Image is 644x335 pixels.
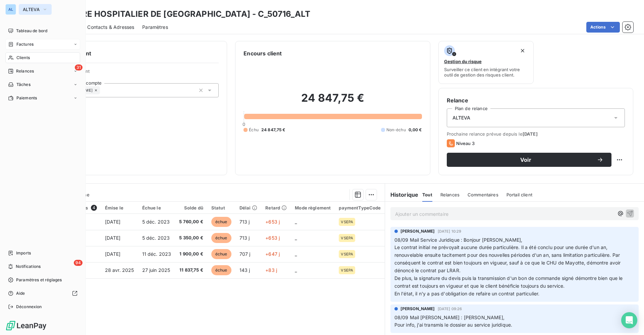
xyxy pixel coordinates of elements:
span: 5 déc. 2023 [142,219,170,225]
span: Propriétés Client [54,68,219,78]
span: Relances [440,192,460,197]
span: Prochaine relance prévue depuis le [447,131,625,137]
span: Paramètres [142,24,168,31]
span: 5 760,00 € [179,219,203,225]
span: [DATE] 10:29 [438,229,462,233]
span: Paiements [16,95,37,101]
span: VSEPA [341,252,353,256]
span: Tableau de bord [16,28,47,34]
span: Voir [455,157,597,162]
span: [DATE] [523,131,538,137]
span: 27 juin 2025 [142,267,170,273]
div: Statut [211,205,231,210]
span: 713 j [239,219,250,225]
div: Mode règlement [295,205,331,210]
span: ALTEVA [23,7,40,12]
span: Clients [16,55,30,61]
span: Le contrat initial ne prévoyait aucune durée particulière. Il a été conclu pour une durée d'un an... [394,244,622,273]
h6: Relance [447,96,625,104]
span: 31 [75,64,83,70]
span: VSEPA [341,220,353,224]
span: [DATE] [105,251,121,257]
div: Retard [265,205,287,210]
span: En l'état, il n'y a pas d'obligation de refaire un contrat particulier. [394,291,540,296]
h6: Encours client [244,49,282,57]
span: _ [295,219,297,225]
span: VSEPA [341,268,353,272]
div: Délai [239,205,258,210]
span: 4 [91,205,97,211]
button: Actions [586,22,620,33]
span: Paramètres et réglages [16,277,62,283]
div: AL [5,4,16,15]
span: Commentaires [468,192,498,197]
span: Échu [249,127,259,133]
span: 5 350,00 € [179,235,203,241]
span: 08/09 Mail Service Juridique : Bonjour [PERSON_NAME], [394,237,523,243]
input: Ajouter une valeur [100,87,105,93]
div: Open Intercom Messenger [621,312,637,328]
span: 0 [243,122,245,127]
span: ALTEVA [452,114,471,121]
span: 11 837,75 € [179,267,203,274]
span: [PERSON_NAME] [400,306,435,312]
span: Portail client [506,192,532,197]
span: Tâches [16,82,31,88]
span: Notifications [16,264,41,270]
span: échue [211,233,231,243]
span: Surveiller ce client en intégrant votre outil de gestion des risques client. [444,67,528,78]
span: +653 j [265,219,280,225]
span: _ [295,251,297,257]
span: +83 j [265,267,277,273]
button: Voir [447,153,611,167]
img: Logo LeanPay [5,320,47,331]
span: De plus, la signature du devis puis la transmission d'un bon de commande signé démontre bien que ... [394,275,624,289]
span: Imports [16,250,31,256]
span: échue [211,217,231,227]
span: [PERSON_NAME] [400,228,435,234]
div: Émise le [105,205,134,210]
span: 08/09 Mail [PERSON_NAME] : [PERSON_NAME], [394,315,504,320]
span: +647 j [265,251,280,257]
h2: 24 847,75 € [244,91,422,111]
span: Aide [16,290,25,296]
span: 713 j [239,235,250,241]
span: 143 j [239,267,250,273]
span: Tout [422,192,432,197]
h6: Informations client [41,49,219,57]
span: 11 déc. 2023 [142,251,171,257]
span: 28 avr. 2025 [105,267,134,273]
span: 94 [74,260,83,266]
span: +653 j [265,235,280,241]
span: Relances [16,68,34,74]
span: [DATE] [105,235,121,241]
span: Factures [16,41,34,47]
span: Pour info, j’ai transmis le dossier au service juridique. [394,322,513,328]
span: 707 j [239,251,251,257]
span: 1 900,00 € [179,251,203,257]
span: _ [295,267,297,273]
h6: Historique [385,191,419,199]
span: Niveau 3 [456,141,475,146]
div: paymentTypeCode [339,205,381,210]
span: Déconnexion [16,304,42,310]
span: Contacts & Adresses [87,24,134,31]
h3: CENTRE HOSPITALIER DE [GEOGRAPHIC_DATA] - C_50716_ALT [59,8,310,20]
span: 5 déc. 2023 [142,235,170,241]
div: Solde dû [179,205,203,210]
span: échue [211,265,231,275]
span: 0,00 € [409,127,422,133]
span: Gestion du risque [444,59,482,64]
span: échue [211,249,231,259]
button: Gestion du risqueSurveiller ce client en intégrant votre outil de gestion des risques client. [438,41,534,84]
span: Non-échu [386,127,406,133]
span: [DATE] [105,219,121,225]
a: Aide [5,288,80,299]
span: _ [295,235,297,241]
span: VSEPA [341,236,353,240]
span: 24 847,75 € [261,127,285,133]
div: Échue le [142,205,171,210]
span: [DATE] 09:26 [438,307,462,311]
